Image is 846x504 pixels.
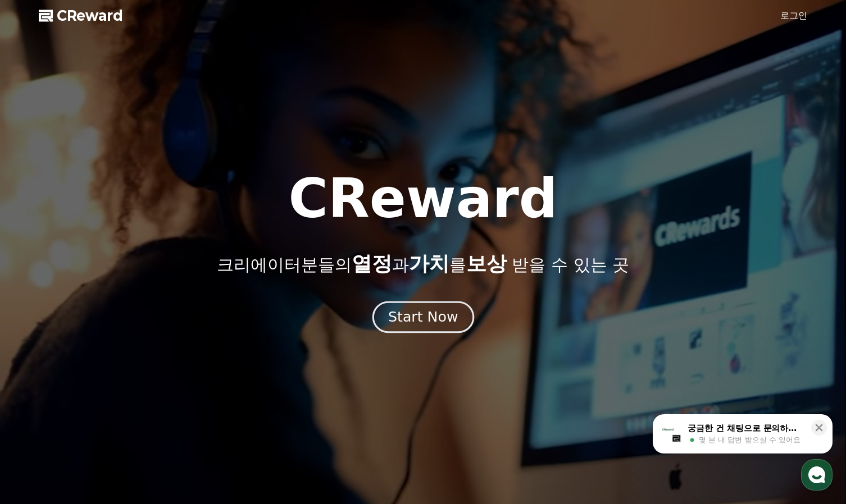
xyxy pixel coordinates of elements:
h1: CReward [288,172,557,226]
a: Start Now [375,313,472,324]
span: 대화 [103,373,116,382]
a: CReward [39,7,123,25]
span: 홈 [35,373,42,382]
a: 로그인 [780,9,807,22]
p: 크리에이터분들의 과 를 받을 수 있는 곳 [217,253,629,275]
button: Start Now [372,301,474,333]
a: 홈 [3,356,74,384]
span: 가치 [409,252,449,275]
div: Start Now [388,308,458,327]
a: 설정 [145,356,216,384]
span: 열정 [352,252,392,275]
span: 보상 [466,252,507,275]
span: 설정 [174,373,187,382]
a: 대화 [74,356,145,384]
span: CReward [57,7,123,25]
